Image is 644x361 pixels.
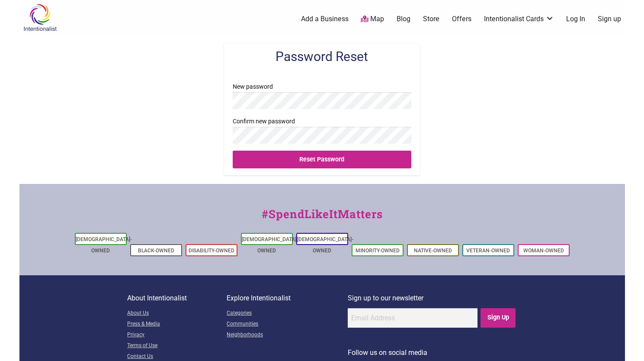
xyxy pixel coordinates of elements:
a: Map [361,14,384,24]
a: Add a Business [301,14,349,24]
a: Disability-Owned [189,248,234,254]
a: Sign up [598,14,621,24]
h2: Password Reset [276,48,368,66]
label: Confirm new password [233,116,411,144]
a: Woman-Owned [523,248,564,254]
input: Email Address [348,308,477,328]
div: #SpendLikeItMatters [19,206,625,231]
a: Store [423,14,439,24]
a: Log In [566,14,585,24]
p: About Intentionalist [127,293,227,304]
input: Reset Password [233,151,411,168]
a: Offers [452,14,471,24]
a: Intentionalist Cards [484,14,554,24]
label: New password [233,81,411,109]
a: About Us [127,308,227,319]
a: Press & Media [127,319,227,330]
p: Follow us on social media [348,347,517,358]
a: [DEMOGRAPHIC_DATA]-Owned [242,236,298,254]
input: New password [233,92,411,109]
p: Explore Intentionalist [227,293,348,304]
a: Veteran-Owned [466,248,510,254]
input: Sign Up [481,308,516,328]
a: Categories [227,308,348,319]
p: Sign up to our newsletter [348,293,517,304]
a: [DEMOGRAPHIC_DATA]-Owned [297,236,353,254]
a: Native-Owned [414,248,452,254]
a: Blog [397,14,410,24]
a: Black-Owned [138,248,174,254]
a: Privacy [127,330,227,341]
a: Neighborhoods [227,330,348,341]
a: Communities [227,319,348,330]
input: Confirm new password [233,127,411,144]
img: Intentionalist [19,3,61,32]
a: Minority-Owned [356,248,400,254]
a: Terms of Use [127,341,227,351]
a: [DEMOGRAPHIC_DATA]-Owned [76,236,132,254]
